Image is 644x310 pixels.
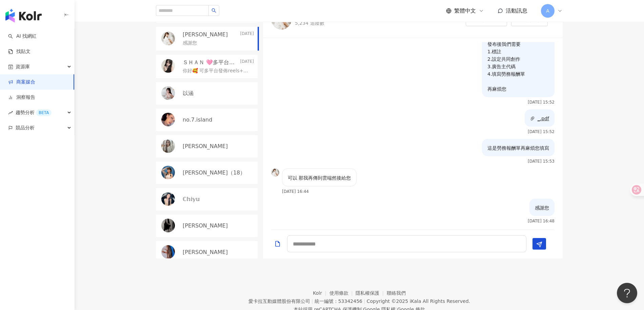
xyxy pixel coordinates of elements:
div: 愛卡拉互動媒體股份有限公司 [248,298,310,304]
iframe: Help Scout Beacon - Open [617,283,637,303]
img: KOL Avatar [271,168,279,177]
a: iKala [410,298,421,304]
img: KOL Avatar [161,245,175,259]
img: KOL Avatar [161,139,175,153]
img: KOL Avatar [161,113,175,126]
span: A [546,7,549,15]
img: logo [5,9,42,22]
p: [PERSON_NAME] [183,249,228,256]
span: rise [8,110,13,115]
div: Copyright © 2025 All Rights Reserved. [367,298,470,304]
p: 以涵 [183,90,194,97]
a: 找貼文 [8,48,31,55]
img: KOL Avatar [161,166,175,179]
p: 可以 那我再傳到雲端然後給您 [288,174,351,182]
span: 繁體中文 [454,7,476,15]
span: 活動訊息 [506,7,527,14]
p: 不知道方便讓我們先看過嗎？ 發布後我們需要 1.標註 2.設定共同創作 3.廣告主代碼 4.填寫勞務報酬單 再麻煩您 [487,33,549,93]
a: paper-clip_.pdf [530,116,549,121]
p: [DATE] [240,59,254,66]
p: [DATE] 16:44 [282,189,309,194]
p: no.7.island [183,116,212,124]
img: KOL Avatar [161,59,175,73]
p: ＳＨＡＮ 🩷多平台發佈🩷Youtube /tiktok/小紅書/IG/FB/痞客邦/Dcard [183,59,239,66]
a: 商案媒合 [8,79,35,86]
p: 這是勞務報酬單再麻煩您填寫 [487,144,549,152]
span: search [212,8,216,13]
span: 趨勢分析 [16,105,52,120]
span: 競品分析 [16,120,35,135]
a: 隱私權保護 [356,290,387,296]
p: 5,234 追蹤數 [295,20,367,27]
span: paper-clip [530,116,535,121]
img: KOL Avatar [161,219,175,232]
span: | [311,298,313,304]
p: [PERSON_NAME] [183,31,228,38]
a: 聯絡我們 [387,290,406,296]
p: 你好🥰 可多平台發佈reels+於dcard、部落格簡單導入影片 Youtube /tiktok/小紅書/IG/FB/痞客邦/Dcard 並會分享至各大多個相關社團 - FB🩷商業模式 [URL... [183,68,251,74]
img: KOL Avatar [161,86,175,100]
div: BETA [36,109,52,116]
a: searchAI 找網紅 [8,33,37,40]
img: KOL Avatar [161,32,175,45]
a: 使用條款 [329,290,356,296]
p: [DATE] 15:52 [528,100,555,105]
div: 統一編號：53342456 [315,298,362,304]
img: KOL Avatar [161,192,175,206]
p: [DATE] 15:52 [528,129,555,134]
span: | [364,298,365,304]
p: [DATE] 16:48 [528,219,555,223]
p: 感謝您 [183,40,197,47]
p: [DATE] [240,31,254,38]
a: Kolr [313,290,329,296]
p: [PERSON_NAME] [183,143,228,150]
p: 感謝您 [535,204,549,212]
p: [PERSON_NAME] [183,222,228,230]
span: _.pdf [538,116,549,121]
p: [DATE] 15:53 [528,159,555,164]
button: Send [532,238,546,250]
button: Add a file [274,236,281,252]
p: [PERSON_NAME]（18） [183,169,245,177]
a: 洞察報告 [8,94,35,101]
p: ℂ𝕙𝕚𝕪𝕦 [183,196,200,203]
span: 資源庫 [16,59,30,74]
